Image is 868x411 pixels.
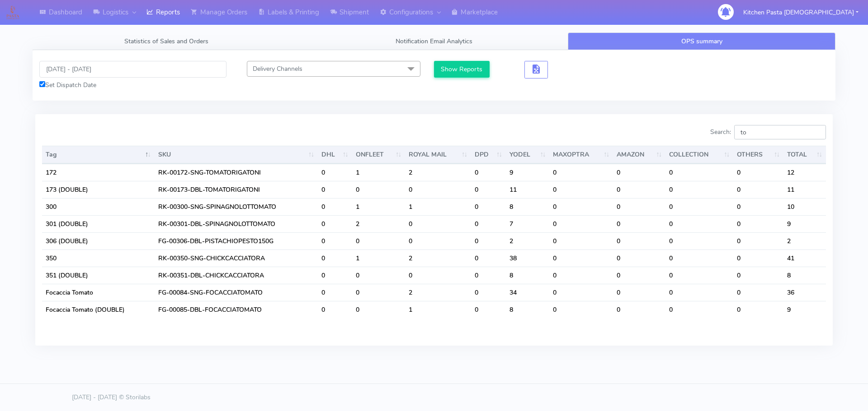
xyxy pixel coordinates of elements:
td: RK-00301-DBL-SPINAGNOLOTTOMATO [155,215,318,232]
td: 41 [783,249,826,267]
input: Search: [734,125,826,139]
td: 0 [549,284,613,301]
span: Notification Email Analytics [396,37,472,46]
td: 2 [783,232,826,249]
td: 0 [613,267,665,284]
td: 9 [783,215,826,232]
td: 0 [318,301,352,318]
td: 306 (DOUBLE) [42,232,155,249]
td: 0 [665,232,733,249]
td: 0 [733,284,783,301]
td: FG-00084-SNG-FOCACCIATOMATO [155,284,318,301]
td: 0 [352,181,405,198]
td: 2 [506,232,549,249]
td: 2 [405,164,471,181]
td: RK-00350-SNG-CHICKCACCIATORA [155,249,318,267]
span: Delivery Channels [253,65,302,73]
td: 0 [613,301,665,318]
th: Tag: activate to sort column descending [42,146,155,164]
td: 0 [665,301,733,318]
td: 2 [405,284,471,301]
td: 0 [405,232,471,249]
td: 0 [613,164,665,181]
td: 0 [665,164,733,181]
td: 11 [783,181,826,198]
td: 2 [352,215,405,232]
td: 0 [665,267,733,284]
td: 36 [783,284,826,301]
td: 0 [665,284,733,301]
td: 0 [318,215,352,232]
td: 0 [549,198,613,215]
td: 0 [405,267,471,284]
td: 0 [733,267,783,284]
td: 1 [352,164,405,181]
td: 0 [318,164,352,181]
td: 2 [405,249,471,267]
td: 8 [783,267,826,284]
td: Focaccia Tomato (DOUBLE) [42,301,155,318]
td: FG-00306-DBL-PISTACHIOPESTO150G [155,232,318,249]
td: 0 [549,267,613,284]
th: MAXOPTRA : activate to sort column ascending [549,146,613,164]
td: 0 [665,215,733,232]
td: 0 [471,164,506,181]
td: 0 [318,249,352,267]
td: 351 (DOUBLE) [42,267,155,284]
td: 0 [665,198,733,215]
td: 9 [783,301,826,318]
td: 350 [42,249,155,267]
td: 0 [613,215,665,232]
td: 0 [471,215,506,232]
td: 1 [352,249,405,267]
td: 0 [471,267,506,284]
td: 0 [733,249,783,267]
th: COLLECTION : activate to sort column ascending [665,146,733,164]
td: 38 [506,249,549,267]
td: 0 [471,249,506,267]
td: 12 [783,164,826,181]
td: 9 [506,164,549,181]
td: 0 [352,301,405,318]
td: 0 [352,232,405,249]
td: 0 [665,249,733,267]
td: 34 [506,284,549,301]
td: 0 [549,181,613,198]
td: 0 [471,198,506,215]
td: 0 [733,198,783,215]
td: 300 [42,198,155,215]
td: 8 [506,267,549,284]
td: RK-00300-SNG-SPINAGNOLOTTOMATO [155,198,318,215]
td: 8 [506,198,549,215]
td: RK-00351-DBL-CHICKCACCIATORA [155,267,318,284]
td: 301 (DOUBLE) [42,215,155,232]
td: 0 [733,181,783,198]
td: 0 [318,267,352,284]
th: DPD : activate to sort column ascending [471,146,506,164]
td: FG-00085-DBL-FOCACCIATOMATO [155,301,318,318]
span: Statistics of Sales and Orders [124,37,208,46]
td: 173 (DOUBLE) [42,181,155,198]
td: 0 [405,215,471,232]
td: 0 [471,232,506,249]
td: 0 [733,232,783,249]
td: 1 [405,198,471,215]
td: 8 [506,301,549,318]
td: 0 [471,181,506,198]
div: Set Dispatch Date [39,80,226,90]
td: 0 [733,215,783,232]
td: 1 [352,198,405,215]
td: 172 [42,164,155,181]
th: SKU: activate to sort column ascending [155,146,318,164]
td: 0 [733,301,783,318]
td: 0 [318,181,352,198]
td: 0 [318,284,352,301]
td: 0 [665,181,733,198]
td: 7 [506,215,549,232]
td: 0 [549,215,613,232]
td: RK-00173-DBL-TOMATORIGATONI [155,181,318,198]
td: 0 [613,181,665,198]
th: OTHERS : activate to sort column ascending [733,146,783,164]
label: Search: [710,125,826,139]
button: Kitchen Pasta [DEMOGRAPHIC_DATA] [736,3,865,22]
